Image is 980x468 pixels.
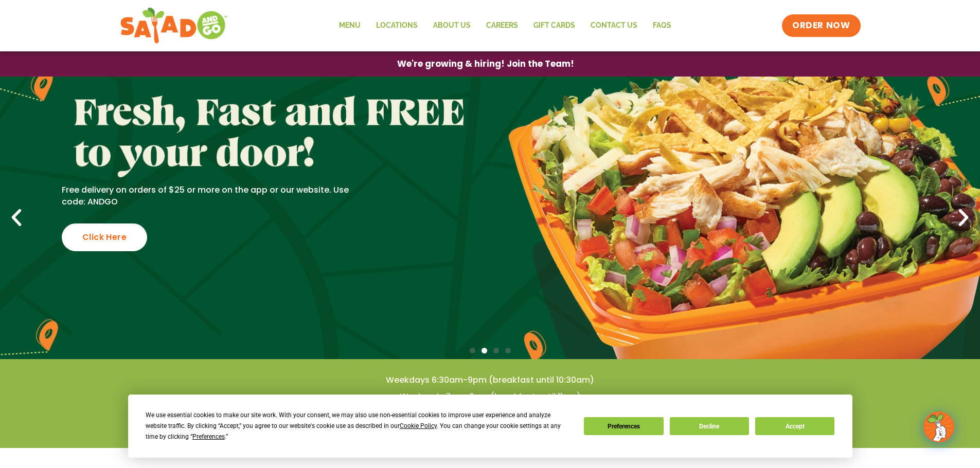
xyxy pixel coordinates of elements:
h4: Weekends 7am-9pm (breakfast until 11am) [21,391,959,402]
span: Preferences [192,433,225,440]
h4: Weekdays 6:30am-9pm (breakfast until 10:30am) [21,375,959,386]
a: ORDER NOW [782,14,860,37]
span: Cookie Policy [400,422,437,429]
a: Menu [331,14,368,38]
div: Next slide [952,207,975,229]
a: GIFT CARDS [526,14,583,38]
div: Previous slide [5,207,28,229]
img: new-SAG-logo-768×292 [120,5,228,46]
a: FAQs [645,14,679,38]
span: ORDER NOW [792,20,850,32]
span: Go to slide 1 [470,348,475,353]
div: We use essential cookies to make our site work. With your consent, we may also use non-essential ... [146,410,572,442]
div: Cookie Consent Prompt [128,395,852,458]
a: About Us [425,14,478,38]
button: Accept [755,417,834,435]
span: We're growing & hiring! Join the Team! [397,60,574,68]
a: Careers [478,14,526,38]
span: Go to slide 3 [493,348,499,353]
a: We're growing & hiring! Join the Team! [382,52,590,76]
span: Go to slide 4 [505,348,511,353]
div: Click Here [62,223,147,251]
a: Locations [368,14,425,38]
p: Free delivery on orders of $25 or more on the app or our website. Use code: ANDGO [62,184,365,208]
span: Go to slide 2 [482,348,487,353]
button: Decline [670,417,749,435]
img: wpChatIcon [924,413,953,441]
button: Preferences [584,417,663,435]
a: Contact Us [583,14,645,38]
nav: Menu [331,14,679,38]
